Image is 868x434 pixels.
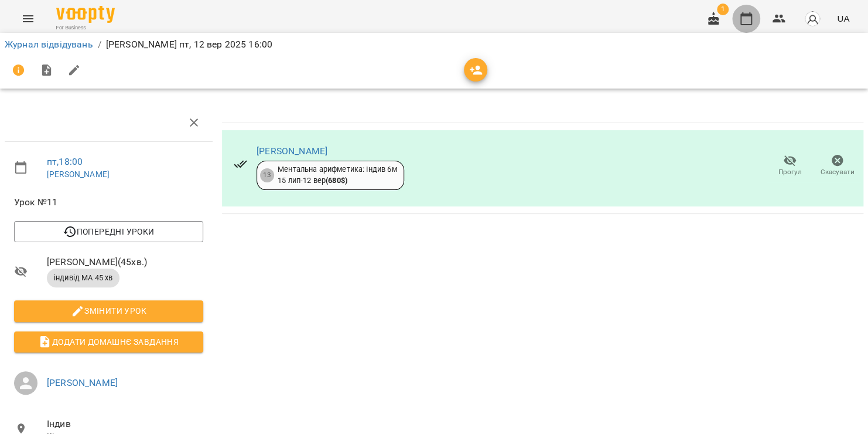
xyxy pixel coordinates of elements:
button: Додати домашнє завдання [14,331,203,352]
span: Додати домашнє завдання [23,335,194,349]
a: Журнал відвідувань [5,39,93,50]
span: Попередні уроки [23,225,194,239]
span: Скасувати [821,167,855,177]
button: UA [832,8,854,29]
img: Voopty Logo [56,6,115,23]
a: [PERSON_NAME] [257,145,327,157]
span: Урок №11 [14,195,203,209]
span: індивід МА 45 хв [47,273,119,283]
span: UA [837,12,849,25]
button: Прогул [766,150,814,182]
a: пт , 18:00 [47,156,83,167]
span: Змінити урок [23,304,194,318]
button: Попередні уроки [14,221,203,242]
button: Menu [14,5,42,33]
span: Індив [47,417,203,431]
div: Ментальна арифметика: Індив 6м 15 лип - 12 вер [278,164,397,186]
li: / [98,38,101,52]
a: [PERSON_NAME] [47,377,118,388]
nav: breadcrumb [5,38,863,52]
b: ( 680 $ ) [326,176,347,185]
div: 13 [260,168,274,182]
p: [PERSON_NAME] пт, 12 вер 2025 16:00 [106,38,272,52]
a: [PERSON_NAME] [47,169,110,179]
button: Змінити урок [14,300,203,321]
span: 1 [717,4,729,15]
span: [PERSON_NAME] ( 45 хв. ) [47,255,203,269]
span: Прогул [778,167,802,177]
img: avatar_s.png [804,11,821,27]
button: Скасувати [814,150,861,182]
span: For Business [56,24,115,32]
